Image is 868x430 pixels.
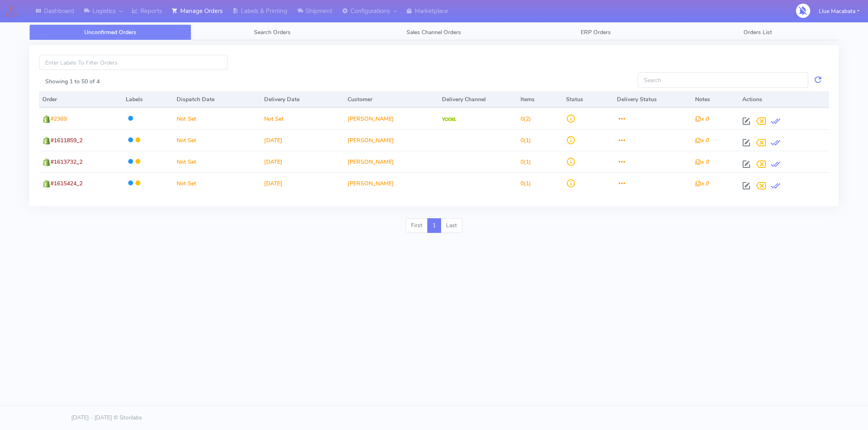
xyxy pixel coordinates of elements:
span: Orders List [743,28,772,36]
td: [DATE] [261,172,344,194]
td: [PERSON_NAME] [344,129,439,151]
span: Sales Channel Orders [407,28,461,36]
a: 1 [427,218,441,233]
span: (1) [520,137,531,144]
td: [PERSON_NAME] [344,108,439,129]
td: [DATE] [261,129,344,151]
input: Search [638,72,808,87]
span: Unconfirmed Orders [84,28,136,36]
span: ERP Orders [581,28,611,36]
i: x 0 [695,137,708,144]
td: Not Set [261,108,344,129]
td: Not Set [173,129,261,151]
i: x 0 [695,115,708,123]
label: Showing 1 to 50 of 4 [45,77,100,86]
th: Items [517,91,563,108]
th: Actions [739,91,829,108]
th: Delivery Status [614,91,692,108]
span: Search Orders [254,28,291,36]
td: Not Set [173,151,261,172]
span: #2369 [50,115,67,123]
i: x 0 [695,158,708,166]
th: Delivery Date [261,91,344,108]
span: (1) [520,180,531,187]
th: Notes [692,91,739,108]
th: Status [563,91,614,108]
th: Delivery Channel [439,91,517,108]
td: [PERSON_NAME] [344,172,439,194]
span: 0 [520,158,524,166]
th: Customer [344,91,439,108]
i: x 0 [695,180,708,187]
td: [DATE] [261,151,344,172]
img: Yodel [442,117,456,122]
th: Order [39,91,122,108]
span: 0 [520,137,524,144]
span: 0 [520,180,524,187]
span: (2) [520,115,531,123]
button: Llue Macabata [813,3,866,20]
span: #1613732_2 [50,158,83,166]
input: Enter Labels To Filter Orders [39,55,227,70]
td: Not Set [173,172,261,194]
th: Dispatch Date [173,91,261,108]
th: Labels [122,91,173,108]
td: Not Set [173,108,261,129]
span: #1615424_2 [50,180,83,187]
td: [PERSON_NAME] [344,151,439,172]
span: (1) [520,158,531,166]
ul: Tabs [29,24,839,40]
span: 0 [520,115,524,123]
span: #1611859_2 [50,137,83,144]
